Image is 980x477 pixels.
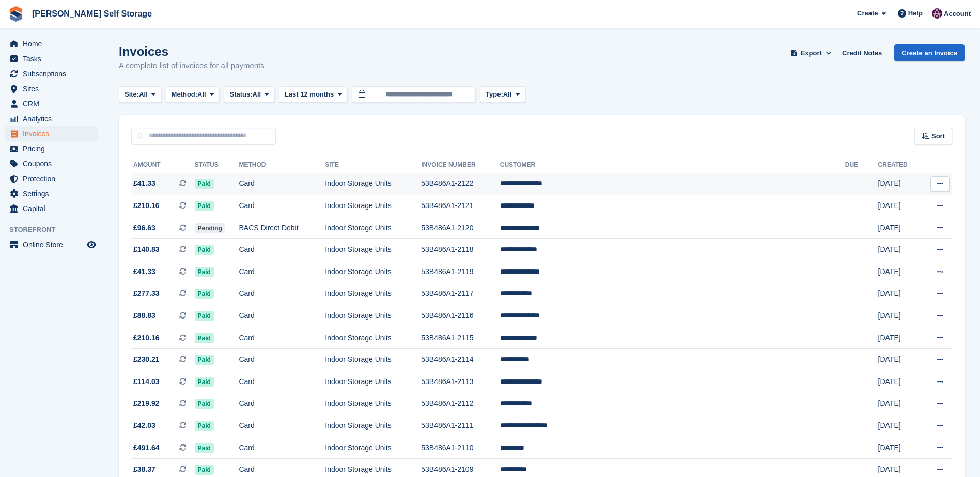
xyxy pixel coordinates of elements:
td: [DATE] [878,305,921,327]
td: Indoor Storage Units [325,305,421,327]
td: [DATE] [878,393,921,415]
a: Credit Notes [838,44,886,61]
a: menu [5,97,98,111]
th: Due [845,157,878,173]
td: Indoor Storage Units [325,393,421,415]
span: Sites [23,82,85,96]
p: A complete list of invoices for all payments [119,60,265,72]
td: Card [239,283,325,305]
td: Indoor Storage Units [325,437,421,459]
button: Export [788,44,834,61]
span: Settings [23,186,85,201]
td: 53B486A1-2114 [421,349,500,371]
span: Help [908,8,923,19]
span: £41.33 [133,266,155,277]
span: £140.83 [133,244,160,255]
span: Paid [195,443,214,453]
span: Home [23,37,85,51]
a: [PERSON_NAME] Self Storage [28,5,156,22]
span: Paid [195,465,214,475]
span: Sort [931,131,945,141]
span: Pending [195,223,225,233]
span: Paid [195,267,214,277]
td: 53B486A1-2116 [421,305,500,327]
th: Invoice Number [421,157,500,173]
span: Paid [195,399,214,409]
span: £210.16 [133,332,160,343]
span: Coupons [23,156,85,171]
span: Paid [195,201,214,211]
td: [DATE] [878,327,921,349]
td: Indoor Storage Units [325,261,421,283]
th: Created [878,157,921,173]
a: menu [5,201,98,216]
th: Method [239,157,325,173]
span: £41.33 [133,178,155,189]
span: Paid [195,355,214,365]
td: Indoor Storage Units [325,239,421,261]
span: CRM [23,97,85,111]
th: Amount [131,157,195,173]
td: [DATE] [878,371,921,393]
span: £210.16 [133,200,160,211]
th: Customer [500,157,845,173]
span: Tasks [23,52,85,66]
span: £96.63 [133,222,155,233]
a: menu [5,186,98,201]
span: All [503,89,512,100]
img: Nikki Ambrosini [932,8,942,19]
td: Indoor Storage Units [325,349,421,371]
td: Card [239,349,325,371]
td: 53B486A1-2110 [421,437,500,459]
span: Last 12 months [285,89,334,100]
td: 53B486A1-2117 [421,283,500,305]
span: Storefront [9,225,103,235]
a: menu [5,237,98,252]
td: [DATE] [878,173,921,195]
img: stora-icon-8386f47178a22dfd0bd8f6a31ec36ba5ce8667c1dd55bd0f319d3a0aa187defe.svg [8,6,24,22]
span: Invoices [23,126,85,141]
a: menu [5,82,98,96]
td: Card [239,261,325,283]
td: [DATE] [878,437,921,459]
a: menu [5,141,98,156]
span: Protection [23,171,85,186]
td: [DATE] [878,349,921,371]
a: Preview store [85,239,98,251]
span: Account [944,9,971,19]
a: menu [5,67,98,81]
span: Paid [195,289,214,299]
td: 53B486A1-2118 [421,239,500,261]
a: menu [5,52,98,66]
td: Card [239,415,325,437]
span: Paid [195,179,214,189]
td: [DATE] [878,217,921,239]
td: Card [239,305,325,327]
span: Method: [172,89,198,100]
td: 53B486A1-2113 [421,371,500,393]
td: 53B486A1-2112 [421,393,500,415]
td: Card [239,173,325,195]
h1: Invoices [119,44,265,58]
td: 53B486A1-2121 [421,195,500,217]
td: Card [239,239,325,261]
td: [DATE] [878,261,921,283]
span: Capital [23,201,85,216]
td: [DATE] [878,283,921,305]
span: £42.03 [133,420,155,431]
td: [DATE] [878,239,921,261]
span: Analytics [23,112,85,126]
a: menu [5,112,98,126]
span: £491.64 [133,442,160,453]
span: Subscriptions [23,67,85,81]
td: Card [239,393,325,415]
td: [DATE] [878,415,921,437]
button: Last 12 months [279,86,348,103]
td: 53B486A1-2115 [421,327,500,349]
td: Indoor Storage Units [325,415,421,437]
td: Card [239,327,325,349]
span: All [253,89,261,100]
button: Method: All [166,86,220,103]
td: Card [239,195,325,217]
td: Indoor Storage Units [325,195,421,217]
